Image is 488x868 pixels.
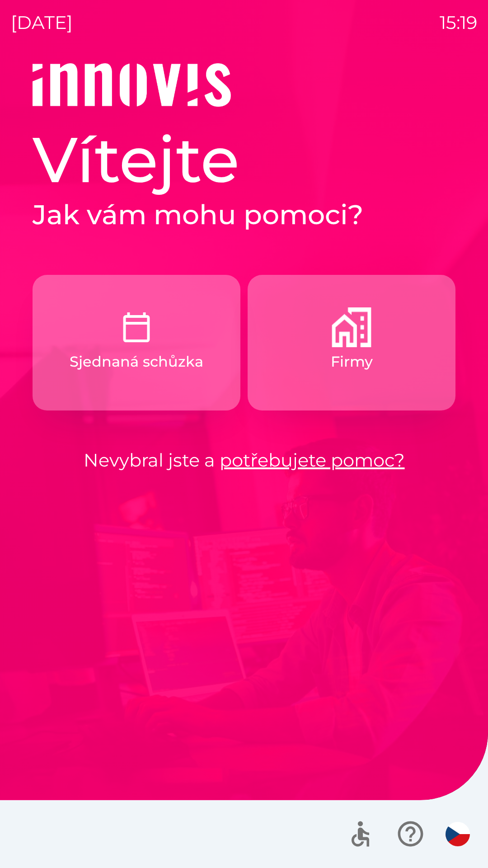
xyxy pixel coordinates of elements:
p: Sjednaná schůzka [70,351,203,373]
img: 9a63d080-8abe-4a1b-b674-f4d7141fb94c.png [332,307,371,347]
a: potřebujete pomoc? [220,449,405,471]
img: c9327dbc-1a48-4f3f-9883-117394bbe9e6.png [117,307,156,347]
h2: Jak vám mohu pomoci? [33,198,455,231]
img: Logo [33,63,455,107]
h1: Vítejte [33,121,455,198]
p: Firmy [331,351,373,373]
p: Nevybral jste a [33,447,455,474]
button: Sjednaná schůzka [33,275,240,410]
img: cs flag [446,822,470,846]
p: [DATE] [11,9,73,36]
p: 15:19 [440,9,477,36]
button: Firmy [248,275,455,410]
